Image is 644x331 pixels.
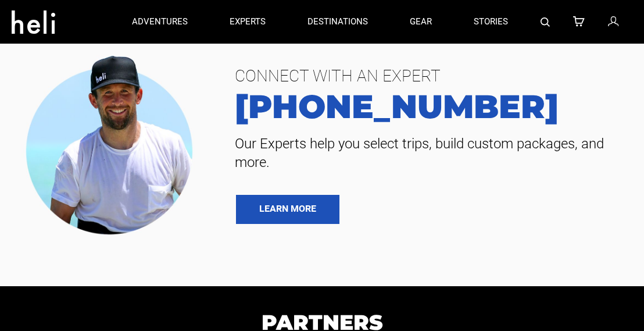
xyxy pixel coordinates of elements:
[230,16,266,28] p: experts
[226,134,627,172] span: Our Experts help you select trips, build custom packages, and more.
[17,47,209,240] img: contact our team
[541,17,550,27] img: search-bar-icon.svg
[236,195,339,224] a: LEARN MORE
[226,62,627,90] span: CONNECT WITH AN EXPERT
[226,90,627,123] a: [PHONE_NUMBER]
[307,16,368,28] p: destinations
[132,16,188,28] p: adventures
